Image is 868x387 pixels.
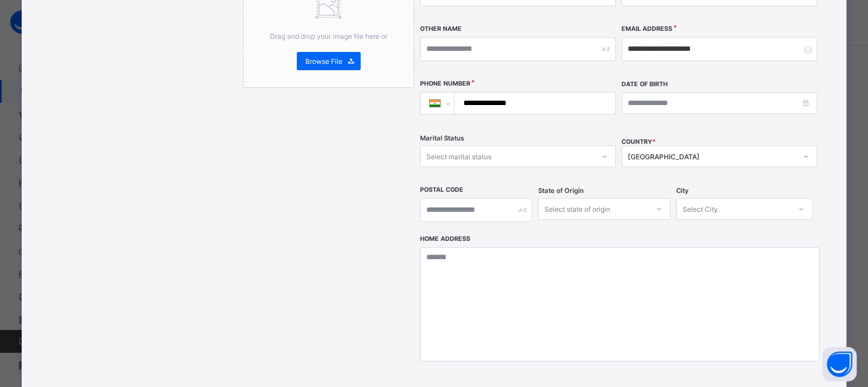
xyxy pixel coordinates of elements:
[544,198,610,220] div: Select state of origin
[420,80,470,87] label: Phone Number
[621,138,656,146] span: COUNTRY
[420,186,463,193] label: Postal Code
[420,235,470,243] label: Home Address
[420,25,462,33] label: Other Name
[676,187,689,195] span: City
[621,25,672,33] label: Email Address
[270,32,387,41] span: Drag and drop your image file here or
[426,146,491,167] div: Select marital status
[683,198,718,220] div: Select City
[305,57,342,66] span: Browse File
[420,134,464,142] span: Marital Status
[628,152,796,161] div: [GEOGRAPHIC_DATA]
[822,347,857,381] button: Open asap
[538,187,584,195] span: State of Origin
[621,80,668,88] label: Date of Birth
